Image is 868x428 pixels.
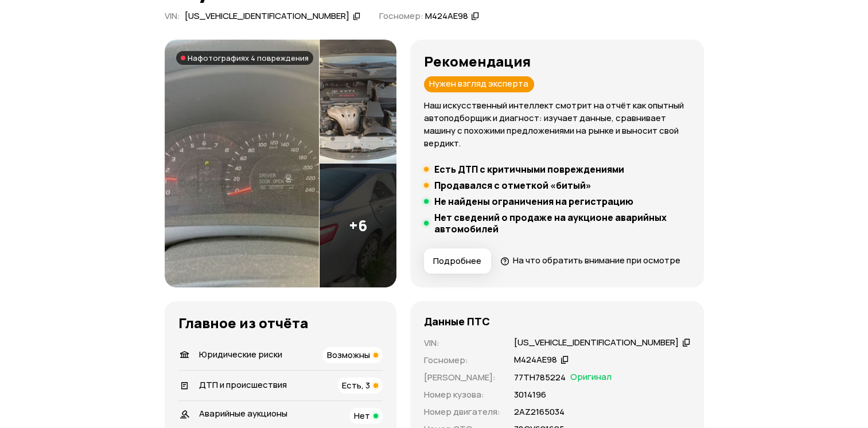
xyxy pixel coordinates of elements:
p: 77ТН785224 [514,371,566,384]
h5: Не найдены ограничения на регистрацию [434,196,633,207]
div: [US_VEHICLE_IDENTIFICATION_NUMBER] [185,10,349,22]
div: [US_VEHICLE_IDENTIFICATION_NUMBER] [514,337,679,349]
div: М424АЕ98 [425,10,468,22]
h5: Нет сведений о продаже на аукционе аварийных автомобилей [434,212,690,235]
h4: Данные ПТС [424,315,490,328]
div: Нужен взгляд эксперта [424,76,534,92]
button: Подробнее [424,248,491,274]
p: 2АZ2165034 [514,406,565,418]
h3: Рекомендация [424,53,690,69]
span: ДТП и происшествия [199,379,287,391]
p: [PERSON_NAME] : [424,371,500,384]
span: Подробнее [433,255,481,267]
h3: Главное из отчёта [178,315,383,331]
span: VIN : [165,10,180,22]
span: Оригинал [570,371,612,384]
span: Есть, 3 [342,379,370,391]
p: Госномер : [424,354,500,367]
span: Госномер: [379,10,423,22]
span: На фотографиях 4 повреждения [188,53,309,63]
p: Номер двигателя : [424,406,500,418]
p: Номер кузова : [424,388,500,401]
span: Возможны [327,349,370,361]
p: Наш искусственный интеллект смотрит на отчёт как опытный автоподборщик и диагност: изучает данные... [424,99,690,150]
span: На что обратить внимание при осмотре [513,254,680,266]
div: М424АЕ98 [514,354,557,366]
span: Аварийные аукционы [199,407,287,419]
h5: Продавался с отметкой «битый» [434,180,591,191]
p: 3014196 [514,388,546,401]
span: Нет [354,410,370,422]
a: На что обратить внимание при осмотре [500,254,680,266]
h5: Есть ДТП с критичными повреждениями [434,164,624,175]
span: Юридические риски [199,348,282,360]
p: VIN : [424,337,500,349]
